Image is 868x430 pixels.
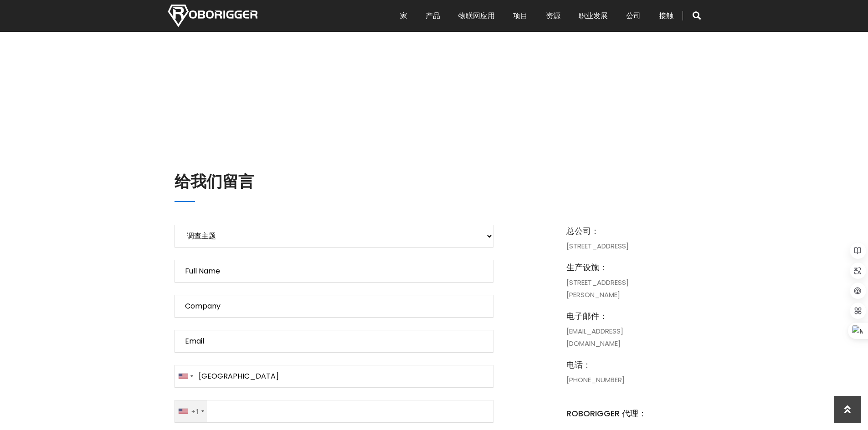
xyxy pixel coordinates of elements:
a: 家 [400,2,407,30]
font: 职业发展 [579,10,608,21]
div: 美国 [175,365,196,387]
a: 公司 [626,2,641,30]
font: 产品 [426,10,440,21]
font: [STREET_ADDRESS] [566,241,629,251]
a: 物联网应用 [458,2,495,30]
font: ROBORIGGER 代理： [566,408,647,419]
font: 资源 [546,10,560,21]
font: [PHONE_NUMBER] [566,375,625,384]
font: 给我们留言 [175,170,254,192]
font: 接触 [659,10,673,21]
a: 资源 [546,2,560,30]
a: 职业发展 [579,2,608,30]
a: 产品 [426,2,440,30]
a: 项目 [513,2,528,30]
font: 生产设施： [566,262,607,273]
font: 电话： [566,359,591,370]
div: 美国：+1 [175,400,207,422]
font: 电子邮件： [566,310,607,322]
font: 物联网应用 [458,10,495,21]
font: +1 [191,407,200,416]
font: 项目 [513,10,528,21]
img: 诺泰克 [168,5,257,27]
a: 接触 [659,2,673,30]
font: [EMAIL_ADDRESS][DOMAIN_NAME] [566,326,623,348]
font: 总公司： [566,225,599,237]
font: 家 [400,10,407,21]
font: 公司 [626,10,641,21]
font: [STREET_ADDRESS][PERSON_NAME] [566,278,629,299]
